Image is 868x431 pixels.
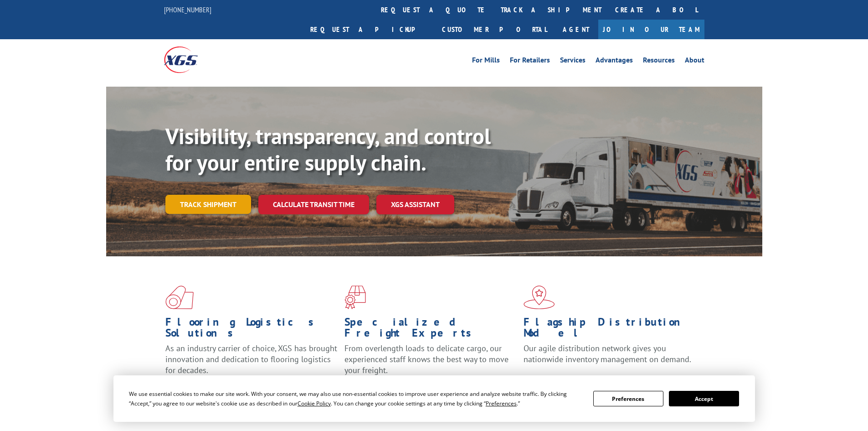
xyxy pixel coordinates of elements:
[560,57,586,67] a: Services
[298,400,331,407] span: Cookie Policy
[596,57,633,67] a: Advantages
[685,57,704,67] a: About
[593,391,663,406] button: Preferences
[344,317,517,343] h1: Specialized Freight Experts
[344,343,517,384] p: From overlength loads to delicate cargo, our experienced staff knows the best way to move your fr...
[165,317,338,343] h1: Flooring Logistics Solutions
[376,195,454,214] a: XGS ASSISTANT
[524,286,555,309] img: xgs-icon-flagship-distribution-model-red
[524,343,691,364] span: Our agile distribution network gives you nationwide inventory management on demand.
[524,373,637,384] a: Learn More >
[258,195,369,214] a: Calculate transit time
[598,20,704,39] a: Join Our Team
[165,195,251,214] a: Track shipment
[510,57,550,67] a: For Retailers
[554,20,598,39] a: Agent
[303,20,435,39] a: Request a pickup
[643,57,675,67] a: Resources
[165,286,194,309] img: xgs-icon-total-supply-chain-intelligence-red
[164,5,211,14] a: [PHONE_NUMBER]
[165,122,491,177] b: Visibility, transparency, and control for your entire supply chain.
[129,389,582,408] div: We use essential cookies to make our site work. With your consent, we may also use non-essential ...
[165,343,337,375] span: As an industry carrier of choice, XGS has brought innovation and dedication to flooring logistics...
[113,375,755,422] div: Cookie Consent Prompt
[472,57,500,67] a: For Mills
[344,286,366,309] img: xgs-icon-focused-on-flooring-red
[435,20,554,39] a: Customer Portal
[669,391,739,406] button: Accept
[486,400,517,407] span: Preferences
[524,317,696,343] h1: Flagship Distribution Model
